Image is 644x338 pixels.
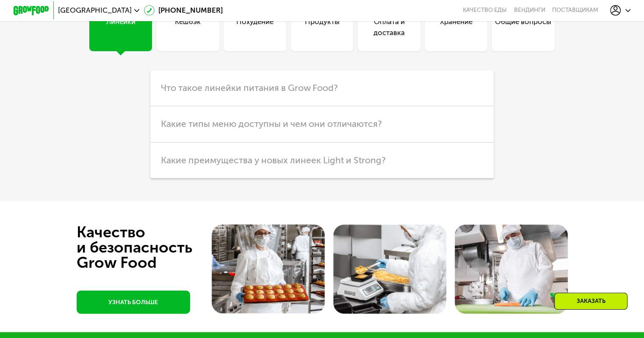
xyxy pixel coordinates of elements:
[77,225,224,270] div: Качество и безопасность Grow Food
[440,16,473,38] div: Хранение
[161,155,386,165] span: Какие преимущества у новых линеек Light и Strong?
[77,291,190,314] a: УЗНАТЬ БОЛЬШЕ
[161,118,382,129] span: Какие типы меню доступны и чем они отличаются?
[175,16,201,38] div: Кешбэк
[58,7,132,14] span: [GEOGRAPHIC_DATA]
[144,5,223,16] a: [PHONE_NUMBER]
[554,293,627,310] div: Заказать
[305,16,340,38] div: Продукты
[236,16,274,38] div: Похудение
[106,16,135,38] div: Линейки
[495,16,551,38] div: Общие вопросы
[161,82,338,93] span: Что такое линейки питания в Grow Food?
[552,7,598,14] div: поставщикам
[514,7,545,14] a: Вендинги
[358,16,420,38] div: Оплата и доставка
[463,7,507,14] a: Качество еды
